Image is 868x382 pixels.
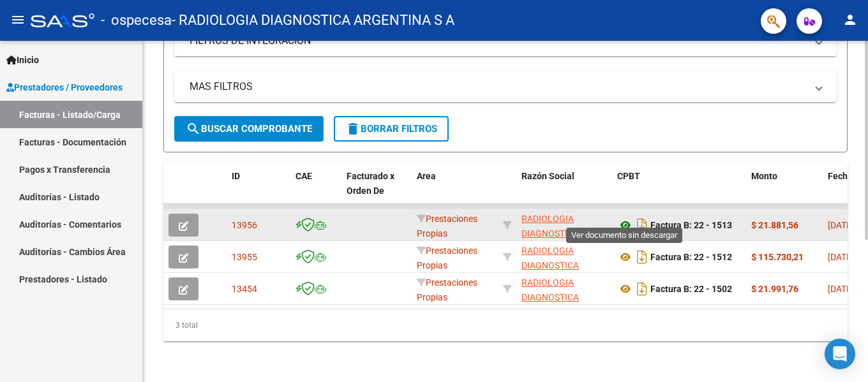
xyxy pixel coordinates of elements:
[751,220,798,230] strong: $ 21.881,56
[825,339,855,369] div: Open Intercom Messenger
[650,284,732,294] strong: Factura B: 22 - 1502
[232,252,257,262] span: 13955
[334,116,449,142] button: Borrar Filtros
[345,121,361,136] mat-icon: delete
[751,252,804,262] strong: $ 115.730,21
[417,171,436,181] span: Area
[634,247,650,267] i: Descargar documento
[412,163,498,219] datatable-header-cell: Area
[232,284,257,294] span: 13454
[650,252,732,262] strong: Factura B: 22 - 1512
[296,171,312,181] span: CAE
[751,284,798,294] strong: $ 21.991,76
[6,53,39,67] span: Inicio
[290,163,341,219] datatable-header-cell: CAE
[521,277,585,317] span: RADIOLOGIA DIAGNOSTICA ARGENTINA S A
[163,309,848,341] div: 3 total
[828,284,854,294] span: [DATE]
[650,220,732,230] strong: Factura B: 22 - 1513
[516,163,612,219] datatable-header-cell: Razón Social
[101,6,172,34] span: - ospecesa
[842,12,858,27] mat-icon: person
[174,26,837,56] mat-expansion-panel-header: FILTROS DE INTEGRACION
[417,277,477,302] span: Prestaciones Propias
[190,34,806,48] mat-panel-title: FILTROS DE INTEGRACION
[174,71,837,102] mat-expansion-panel-header: MAS FILTROS
[174,116,324,142] button: Buscar Comprobante
[634,279,650,299] i: Descargar documento
[227,163,290,219] datatable-header-cell: ID
[521,214,585,253] span: RADIOLOGIA DIAGNOSTICA ARGENTINA S A
[612,163,746,219] datatable-header-cell: CPBT
[341,163,412,219] datatable-header-cell: Facturado x Orden De
[634,215,650,235] i: Descargar documento
[172,6,454,34] span: - RADIOLOGIA DIAGNOSTICA ARGENTINA S A
[186,123,312,135] span: Buscar Comprobante
[347,171,394,196] span: Facturado x Orden De
[746,163,823,219] datatable-header-cell: Monto
[521,275,607,302] div: 30708318465
[232,171,240,181] span: ID
[521,244,607,270] div: 30708318465
[345,123,437,135] span: Borrar Filtros
[186,121,201,136] mat-icon: search
[828,220,854,230] span: [DATE]
[521,212,607,239] div: 30708318465
[521,246,585,285] span: RADIOLOGIA DIAGNOSTICA ARGENTINA S A
[232,220,257,230] span: 13956
[417,246,477,270] span: Prestaciones Propias
[10,12,26,27] mat-icon: menu
[190,80,806,94] mat-panel-title: MAS FILTROS
[6,80,123,94] span: Prestadores / Proveedores
[521,171,574,181] span: Razón Social
[417,214,477,239] span: Prestaciones Propias
[828,252,854,262] span: [DATE]
[617,171,640,181] span: CPBT
[751,171,777,181] span: Monto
